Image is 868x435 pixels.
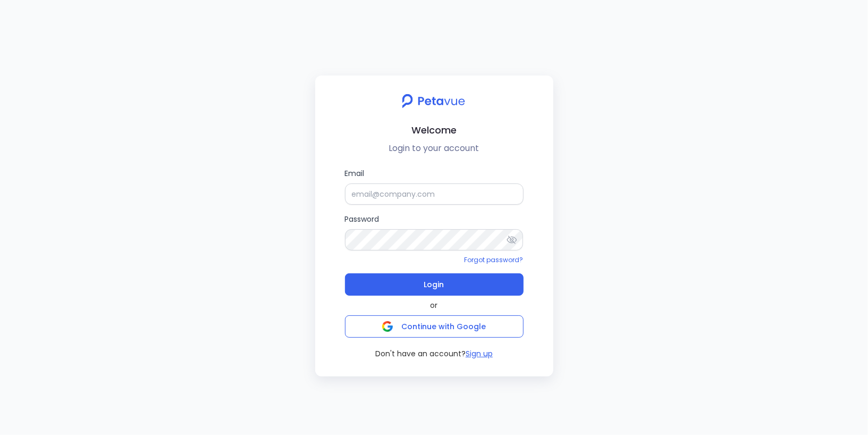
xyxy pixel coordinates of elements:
[345,229,524,250] input: Password
[466,348,493,359] button: Sign up
[345,183,524,205] input: Email
[345,213,524,250] label: Password
[401,321,486,332] span: Continue with Google
[324,142,545,155] p: Login to your account
[375,348,466,359] span: Don't have an account?
[424,277,444,292] span: Login
[324,122,545,138] h2: Welcome
[465,255,524,264] a: Forgot password?
[431,300,438,311] span: or
[345,168,524,205] label: Email
[395,88,473,114] img: petavue logo
[345,315,524,338] button: Continue with Google
[345,273,524,296] button: Login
